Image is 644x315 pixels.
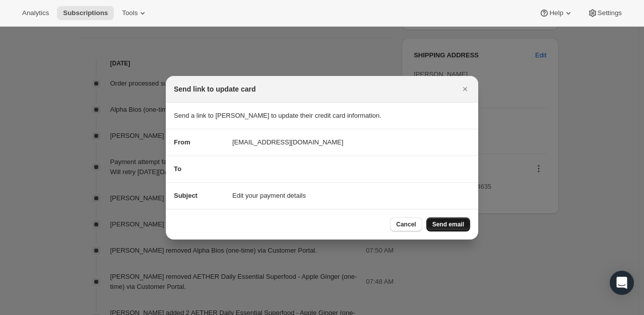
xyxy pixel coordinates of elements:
span: Subscriptions [63,9,108,17]
span: [EMAIL_ADDRESS][DOMAIN_NAME] [232,137,343,147]
button: Close [458,82,472,96]
button: Tools [116,6,154,20]
button: Help [533,6,579,20]
button: Cancel [390,217,422,231]
span: Send email [432,220,464,228]
span: Edit your payment details [232,191,306,201]
button: Analytics [16,6,55,20]
span: To [174,165,181,173]
span: Tools [122,9,138,17]
span: Analytics [22,9,49,17]
p: Send a link to [PERSON_NAME] to update their credit card information. [174,111,470,121]
button: Settings [582,6,628,20]
h2: Send link to update card [174,84,256,94]
span: Subject [174,192,198,199]
span: Cancel [396,220,416,228]
span: From [174,138,190,146]
span: Help [549,9,563,17]
div: Open Intercom Messenger [610,271,634,295]
span: Settings [598,9,622,17]
button: Subscriptions [57,6,114,20]
button: Send email [426,217,470,231]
